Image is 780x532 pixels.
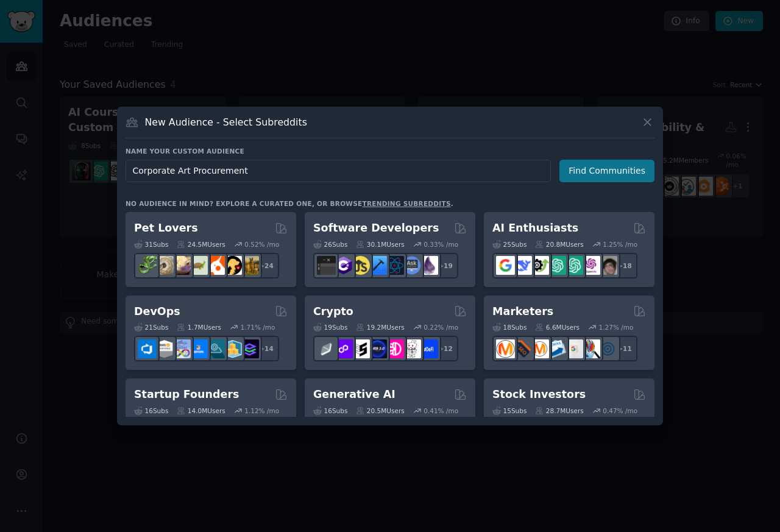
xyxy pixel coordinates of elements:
img: OnlineMarketing [598,339,617,358]
div: 0.47 % /mo [603,406,637,415]
div: 1.25 % /mo [603,240,637,249]
div: 26 Sub s [313,240,347,249]
h2: Stock Investors [492,387,586,402]
img: software [317,256,336,275]
div: 20.5M Users [356,406,404,415]
img: AskComputerScience [402,256,421,275]
img: GoogleGeminiAI [496,256,515,275]
h2: Pet Lovers [134,221,198,236]
div: 25 Sub s [492,240,526,249]
div: + 14 [253,336,279,361]
div: 1.12 % /mo [244,406,279,415]
img: bigseo [513,339,532,358]
div: 16 Sub s [313,406,347,415]
div: 24.5M Users [177,240,225,249]
div: 1.27 % /mo [599,323,634,332]
h2: DevOps [134,304,180,319]
div: 16 Sub s [134,406,168,415]
img: defi_ [419,339,438,358]
div: + 12 [433,336,458,361]
div: 20.8M Users [535,240,583,249]
h2: AI Enthusiasts [492,221,578,236]
div: + 18 [612,253,637,278]
h3: New Audience - Select Subreddits [145,116,307,129]
div: 18 Sub s [492,323,526,332]
h2: Crypto [313,304,353,319]
img: ethfinance [317,339,336,358]
img: turtle [189,256,208,275]
img: Emailmarketing [547,339,566,358]
img: leopardgeckos [172,256,191,275]
img: chatgpt_promptDesign [547,256,566,275]
a: trending subreddits [362,200,450,207]
img: content_marketing [496,339,515,358]
img: Docker_DevOps [172,339,191,358]
img: aws_cdk [223,339,242,358]
h3: Name your custom audience [126,147,654,155]
img: DeepSeek [513,256,532,275]
h2: Generative AI [313,387,395,402]
div: 0.52 % /mo [244,240,279,249]
div: 28.7M Users [535,406,583,415]
img: ballpython [155,256,174,275]
img: chatgpt_prompts_ [564,256,583,275]
div: No audience in mind? Explore a curated one, or browse . [126,199,453,208]
img: OpenAIDev [581,256,600,275]
input: Pick a short name, like "Digital Marketers" or "Movie-Goers" [126,160,551,182]
img: ethstaker [351,339,370,358]
div: 19.2M Users [356,323,404,332]
div: 15 Sub s [492,406,526,415]
div: + 11 [612,336,637,361]
img: PlatformEngineers [240,339,259,358]
img: DevOpsLinks [189,339,208,358]
img: AskMarketing [530,339,549,358]
div: 0.33 % /mo [424,240,458,249]
div: 1.7M Users [177,323,221,332]
button: Find Communities [559,160,654,182]
img: platformengineering [206,339,225,358]
img: elixir [419,256,438,275]
div: 1.71 % /mo [241,323,275,332]
img: MarketingResearch [581,339,600,358]
img: learnjavascript [351,256,370,275]
img: iOSProgramming [368,256,387,275]
img: 0xPolygon [334,339,353,358]
img: dogbreed [240,256,259,275]
img: AWS_Certified_Experts [155,339,174,358]
img: CryptoNews [402,339,421,358]
h2: Startup Founders [134,387,239,402]
img: ArtificalIntelligence [598,256,617,275]
img: csharp [334,256,353,275]
img: defiblockchain [385,339,404,358]
img: herpetology [138,256,157,275]
img: azuredevops [138,339,157,358]
div: + 24 [253,253,279,278]
img: PetAdvice [223,256,242,275]
div: 21 Sub s [134,323,168,332]
div: + 19 [433,253,458,278]
img: AItoolsCatalog [530,256,549,275]
div: 19 Sub s [313,323,347,332]
img: cockatiel [206,256,225,275]
h2: Software Developers [313,221,439,236]
img: reactnative [385,256,404,275]
div: 0.41 % /mo [424,406,458,415]
div: 30.1M Users [356,240,404,249]
img: web3 [368,339,387,358]
div: 0.22 % /mo [424,323,458,332]
div: 6.6M Users [535,323,580,332]
img: googleads [564,339,583,358]
div: 31 Sub s [134,240,168,249]
div: 14.0M Users [177,406,225,415]
h2: Marketers [492,304,553,319]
